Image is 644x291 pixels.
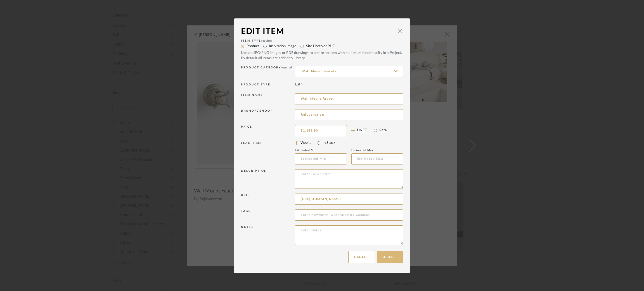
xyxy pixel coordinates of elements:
[295,194,403,205] input: Enter URL
[241,209,295,221] div: Tags
[241,25,395,38] div: Edit Item
[295,209,403,221] input: Enter Keywords, Separated by Commas
[241,66,295,77] div: Product Category
[295,109,403,120] input: Unknown
[261,39,272,42] span: required
[295,125,347,136] input: Enter DNET Price
[241,194,295,205] div: Url:
[241,141,295,165] div: LEAD TIME
[300,140,311,146] label: Weeks
[323,140,335,146] label: In Stock
[241,42,403,61] mat-radio-group: Select item type
[395,25,406,37] button: Close
[241,39,403,42] div: Item Type
[241,93,295,105] div: Item name
[348,251,374,263] button: Cancel
[351,127,403,134] mat-radio-group: Select price type
[241,109,295,121] div: Brand/Vendor
[295,153,347,164] input: Estimated Min
[269,44,296,49] label: Inspiration Image
[295,66,403,77] input: Type a category to search and select
[295,82,302,87] div: Bath
[241,125,295,135] div: Price
[281,66,292,69] span: required
[247,44,259,49] label: Product
[295,149,334,152] div: Estimated Min
[377,251,403,263] button: Update
[351,153,403,164] input: Estimated Max
[295,139,403,147] mat-radio-group: Select item type
[241,225,295,245] div: Notes
[241,80,295,89] div: PRODUCT TYPE
[295,93,403,104] input: Enter Name
[357,128,367,133] label: DNET
[241,50,403,61] div: Upload JPG/PNG images or PDF drawings to create an item with maximum functionality in a Project. ...
[351,149,390,152] div: Estimated Max
[241,169,295,189] div: Description
[379,128,388,133] label: Retail
[306,44,335,49] label: Site Photo or PDF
